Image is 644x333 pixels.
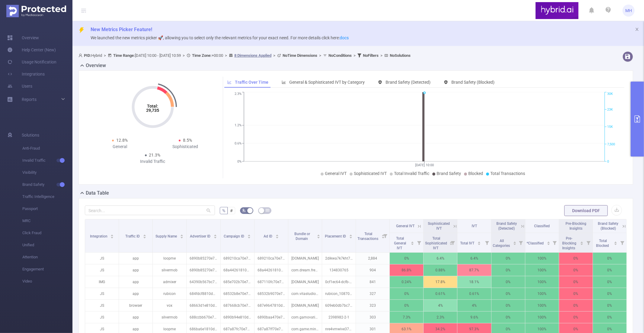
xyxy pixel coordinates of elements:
[593,312,626,323] p: 0%
[85,205,215,215] input: Search...
[559,264,593,276] p: 0%
[22,129,39,141] span: Solutions
[356,276,389,288] p: 841
[213,234,217,235] i: icon: caret-up
[596,239,610,248] span: Total Blocked
[85,312,119,323] p: JS
[187,288,220,299] p: 684fdcf8810d984a98be520d
[85,288,119,299] p: JS
[22,179,72,191] span: Brand Safety
[153,300,186,311] p: vox
[525,300,559,311] p: 100%
[180,236,184,238] i: icon: caret-down
[513,243,517,244] i: icon: caret-down
[146,108,159,113] tspan: 29,735
[349,234,353,235] i: icon: caret-up
[322,288,356,299] p: rubicon_1087090
[255,276,288,288] p: 687110fc70e7b2ac54c4067a
[457,264,491,276] p: 87.7%
[559,288,593,299] p: 0%
[266,209,269,212] i: icon: table
[593,253,626,264] p: 0%
[517,233,525,252] i: Filter menu
[580,241,584,244] div: Sort
[221,253,254,264] p: 689210ca70e7b2aa6861a385
[111,234,114,235] i: icon: caret-up
[477,243,481,244] i: icon: caret-down
[22,275,72,287] span: Video
[120,158,185,165] div: Invalid Traffic
[593,300,626,311] p: 0%
[213,234,217,237] div: Sort
[7,80,32,92] a: Users
[356,264,389,276] p: 904
[119,276,152,288] p: app
[496,221,517,231] span: Brand Safety (Detected)
[356,288,389,299] p: 327
[513,241,517,244] div: Sort
[149,153,161,157] span: 21.3%
[451,80,495,85] span: Brand Safety (Blocked)
[562,236,576,250] span: Pre-Blocking Insights
[411,243,414,244] i: icon: caret-down
[394,236,406,250] span: Total General IVT
[288,276,322,288] p: [DOMAIN_NAME]
[22,227,72,239] span: Click Fraud
[317,53,323,58] span: >
[78,53,84,57] i: icon: user
[181,53,187,58] span: >
[428,221,450,231] span: Sophisticated IVT
[22,251,72,263] span: Attention
[614,241,617,244] div: Sort
[221,276,254,288] p: 685e702b70e7b21e7c14cfda
[187,253,220,264] p: 6890b85270e7b23c504768d0
[22,191,72,203] span: Traffic Intelligence
[390,53,411,58] b: No Solutions
[477,241,481,244] div: Sort
[113,53,135,58] b: Time Range:
[598,221,618,231] span: Brand Safety (Blocked)
[492,288,525,299] p: 0%
[352,53,357,58] span: >
[607,125,613,129] tspan: 15K
[356,253,389,264] p: 2,884
[153,253,186,264] p: loopme
[187,276,220,288] p: 64390b567bc72fff887c6074
[85,253,119,264] p: JS
[322,300,356,311] p: 609eb0db7bc72f736cd9def6
[6,5,66,17] img: Protected Media
[492,300,525,311] p: 0%
[282,80,286,84] i: icon: bar-chart
[437,171,461,176] span: Brand Safety
[493,239,511,248] span: All Categories
[22,154,72,166] span: Invalid Traffic
[180,234,184,237] div: Sort
[271,53,277,58] span: >
[424,288,457,299] p: 0.61%
[288,312,322,323] p: com.gamovation.sudoku
[192,53,212,58] b: Time Zone:
[390,253,423,264] p: 0%
[317,234,320,235] i: icon: caret-up
[390,288,423,299] p: 0%
[490,171,525,176] span: Total Transactions
[317,234,320,237] div: Sort
[153,144,218,150] div: Sophisticated
[22,97,37,102] span: Reports
[525,264,559,276] p: 100%
[247,236,251,238] i: icon: caret-down
[288,264,322,276] p: com.dream.free.games.match3
[143,234,146,237] div: Sort
[477,241,481,242] i: icon: caret-up
[235,124,242,128] tspan: 1.2%
[614,243,617,244] i: icon: caret-down
[525,253,559,264] p: 100%
[294,232,310,241] span: Bundle or Domain
[119,253,152,264] p: app
[22,263,72,275] span: Engagement
[472,224,477,228] span: IVT
[119,288,152,299] p: app
[580,243,583,244] i: icon: caret-down
[607,108,613,112] tspan: 23K
[317,236,320,238] i: icon: caret-down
